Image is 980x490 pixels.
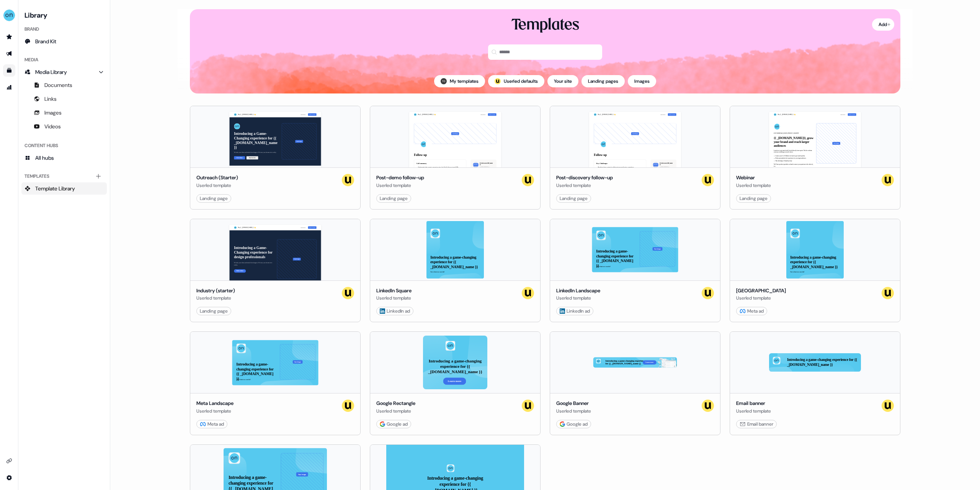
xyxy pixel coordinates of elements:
[342,400,354,412] img: userled logo
[376,294,412,302] div: Userled template
[495,78,501,84] img: userled logo
[882,174,894,186] img: userled logo
[730,106,900,210] button: Hey {{ _[DOMAIN_NAME] }} 👋Learn moreBook a demoLIVE WEBINAR | [DATE] 1PM EST | 10AM PST{{ _[DOMAI...
[35,154,54,162] span: All hubs
[21,54,107,66] div: Media
[730,331,900,435] button: Introducing a game-changing experience for {{ _[DOMAIN_NAME]_name }}Email bannerUserled templateu...
[3,455,15,467] a: Go to integrations
[882,287,894,299] img: userled logo
[740,420,773,428] div: Email banner
[44,95,57,103] span: Links
[370,106,541,210] button: Hey {{ _[DOMAIN_NAME] }} 👋Learn moreBook a demoYour imageFollow upCall summary Understand what cu...
[376,407,415,415] div: Userled template
[370,331,541,435] button: Introducing a game-changing experience for {{ _[DOMAIN_NAME]_name }}Learn moreGoogle RectangleUse...
[702,174,714,186] img: userled logo
[547,75,578,87] button: Your site
[21,182,107,195] a: Template Library
[556,294,600,302] div: Userled template
[3,64,15,77] a: Go to templates
[702,287,714,299] img: userled logo
[581,75,625,87] button: Landing pages
[495,78,501,84] div: ;
[190,106,361,210] button: Hey {{ _[DOMAIN_NAME] }} 👋Learn moreBook a demoIntroducing a Game-Changing experience for {{ _[DO...
[560,195,588,202] div: Landing page
[511,15,579,35] div: Templates
[21,93,107,105] a: Links
[736,182,771,189] div: Userled template
[736,287,786,295] div: [GEOGRAPHIC_DATA]
[740,195,768,202] div: Landing page
[35,38,56,45] span: Brand Kit
[196,400,234,407] div: Meta Landscape
[488,75,544,87] button: userled logo;Userled defaults
[21,79,107,91] a: Documents
[434,75,485,87] button: My templates
[190,219,361,323] button: Hey {{ _[DOMAIN_NAME] }} 👋Learn moreBook a demoIntroducing a Game-Changing experience for design ...
[35,185,75,192] span: Template Library
[872,18,894,31] button: Add
[21,35,107,48] a: Brand Kit
[342,174,354,186] img: userled logo
[376,287,412,295] div: LinkedIn Square
[556,174,613,182] div: Post-discovery follow-up
[730,219,900,323] button: Introducing a game-changing experience for {{ _[DOMAIN_NAME]_name }}See what we can do![GEOGRAPHI...
[380,420,408,428] div: Google ad
[441,78,447,84] img: TestAccount
[550,219,720,323] button: Introducing a game-changing experience for {{ _[DOMAIN_NAME] }}See what we can do!Your imageLinke...
[21,23,107,35] div: Brand
[21,66,107,78] a: Media Library
[702,400,714,412] img: userled logo
[550,331,720,435] button: Introducing a game-changing experience for {{ _[DOMAIN_NAME]_name }}Learn moreGoogle BannerUserle...
[550,106,720,210] button: Hey {{ _[DOMAIN_NAME] }} 👋Learn moreBook a demoYour imageFollow upKey Challenges Breaking down co...
[21,139,107,152] div: Content Hubs
[3,472,15,484] a: Go to integrations
[196,182,238,189] div: Userled template
[190,331,361,435] button: Introducing a game-changing experience for {{ _[DOMAIN_NAME] }}See what we can do!Your imageMeta ...
[21,107,107,119] a: Images
[380,307,410,315] div: LinkedIn ad
[882,400,894,412] img: userled logo
[736,407,771,415] div: Userled template
[556,182,613,189] div: Userled template
[21,152,107,164] a: All hubs
[200,420,224,428] div: Meta ad
[370,219,541,323] button: Introducing a game-changing experience for {{ _[DOMAIN_NAME]_name }}See what we can do!LinkedIn S...
[740,307,764,315] div: Meta ad
[736,400,771,407] div: Email banner
[196,287,235,295] div: Industry (starter)
[560,420,588,428] div: Google ad
[556,287,600,295] div: LinkedIn Landscape
[196,407,234,415] div: Userled template
[3,31,15,43] a: Go to prospects
[376,400,415,407] div: Google Rectangle
[628,75,656,87] button: Images
[342,287,354,299] img: userled logo
[380,195,408,202] div: Landing page
[21,170,107,182] div: Templates
[560,307,590,315] div: LinkedIn ad
[556,407,591,415] div: Userled template
[200,195,228,202] div: Landing page
[736,294,786,302] div: Userled template
[21,120,107,133] a: Videos
[522,287,534,299] img: userled logo
[196,294,235,302] div: Userled template
[44,81,72,89] span: Documents
[736,174,771,182] div: Webinar
[44,109,62,116] span: Images
[3,48,15,60] a: Go to outbound experience
[522,174,534,186] img: userled logo
[196,174,238,182] div: Outreach (Starter)
[522,400,534,412] img: userled logo
[200,307,228,315] div: Landing page
[376,174,424,182] div: Post-demo follow-up
[3,81,15,93] a: Go to attribution
[556,400,591,407] div: Google Banner
[376,182,424,189] div: Userled template
[35,68,67,76] span: Media Library
[21,9,107,20] h3: Library
[44,123,61,130] span: Videos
